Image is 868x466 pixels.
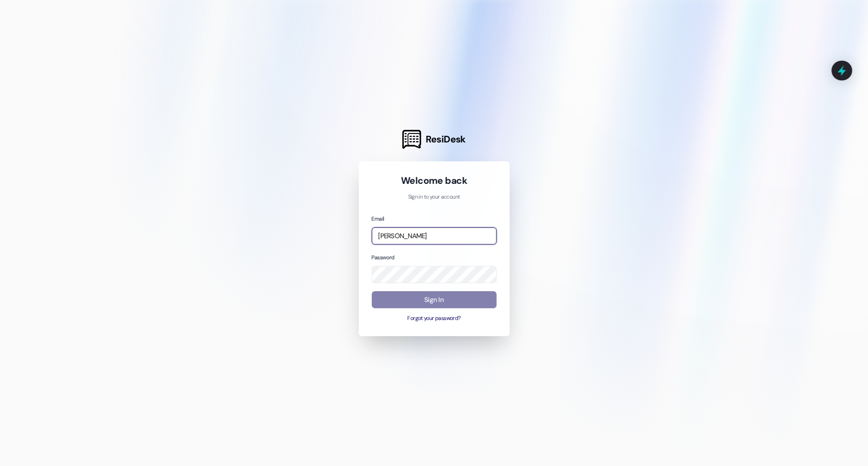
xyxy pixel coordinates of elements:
[372,227,497,245] input: name@example.com
[372,174,497,187] h1: Welcome back
[426,133,466,146] span: ResiDesk
[372,215,384,222] label: Email
[372,315,497,323] button: Forgot your password?
[372,254,395,261] label: Password
[402,130,421,149] img: ResiDesk Logo
[372,291,497,309] button: Sign In
[372,193,497,201] p: Sign in to your account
